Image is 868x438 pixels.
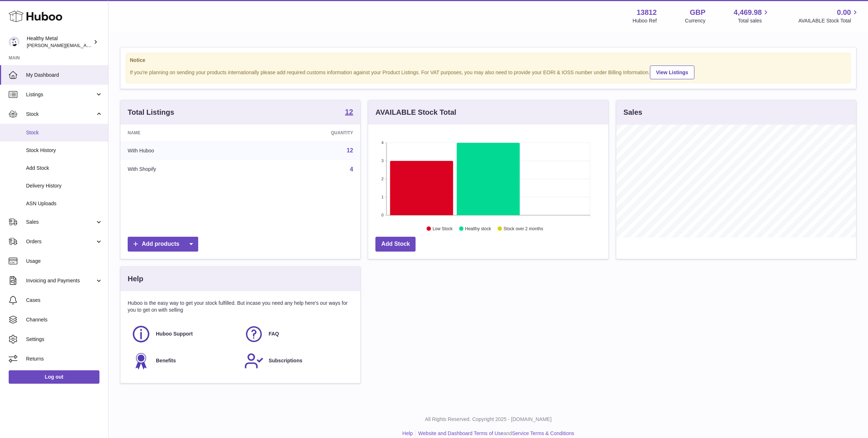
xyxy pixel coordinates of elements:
[26,72,103,79] span: My Dashboard
[382,213,384,217] text: 0
[633,17,657,24] div: Huboo Ref
[128,108,174,117] h3: Total Listings
[26,316,103,323] span: Channels
[382,159,384,163] text: 3
[26,219,95,226] span: Sales
[690,8,705,17] strong: GBP
[27,42,145,48] span: [PERSON_NAME][EMAIL_ADDRESS][DOMAIN_NAME]
[798,17,859,24] span: AVAILABLE Stock Total
[131,351,237,371] a: Benefits
[156,357,176,364] span: Benefits
[26,355,103,362] span: Returns
[250,125,361,141] th: Quantity
[26,111,95,118] span: Stock
[26,297,103,304] span: Cases
[26,147,103,154] span: Stock History
[244,324,350,344] a: FAQ
[9,370,99,383] a: Log out
[131,324,237,344] a: Huboo Support
[130,64,847,79] div: If you're planning on sending your products internationally please add required customs informati...
[269,330,279,337] span: FAQ
[734,8,770,24] a: 4,469.98 Total sales
[27,35,92,49] div: Healthy Metal
[504,226,543,231] text: Stock over 2 months
[416,430,574,437] li: and
[345,108,353,117] a: 12
[269,357,302,364] span: Subscriptions
[375,108,456,117] h3: AVAILABLE Stock Total
[418,430,503,436] a: Website and Dashboard Terms of Use
[375,237,416,252] a: Add Stock
[382,140,384,145] text: 4
[738,17,770,24] span: Total sales
[347,147,353,153] a: 12
[26,200,103,207] span: ASN Uploads
[345,108,353,115] strong: 12
[382,195,384,199] text: 1
[128,237,198,252] a: Add products
[9,37,20,47] img: jose@healthy-metal.com
[685,17,706,24] div: Currency
[26,129,103,136] span: Stock
[624,108,642,117] h3: Sales
[350,166,353,172] a: 4
[734,8,762,17] span: 4,469.98
[128,300,353,313] p: Huboo is the easy way to get your stock fulfilled. But incase you need any help here's our ways f...
[403,430,413,436] a: Help
[837,8,851,17] span: 0.00
[26,336,103,343] span: Settings
[130,57,847,64] strong: Notice
[650,66,694,79] a: View Listings
[26,182,103,189] span: Delivery History
[798,8,859,24] a: 0.00 AVAILABLE Stock Total
[156,330,193,337] span: Huboo Support
[120,125,250,141] th: Name
[26,165,103,172] span: Add Stock
[26,277,95,284] span: Invoicing and Payments
[26,91,95,98] span: Listings
[120,160,250,179] td: With Shopify
[128,274,143,284] h3: Help
[114,416,862,423] p: All Rights Reserved. Copyright 2025 - [DOMAIN_NAME]
[433,226,453,231] text: Low Stock
[244,351,350,371] a: Subscriptions
[382,177,384,181] text: 2
[512,430,574,436] a: Service Terms & Conditions
[26,238,95,245] span: Orders
[120,141,250,160] td: With Huboo
[26,258,103,265] span: Usage
[637,8,657,17] strong: 13812
[465,226,492,231] text: Healthy stock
